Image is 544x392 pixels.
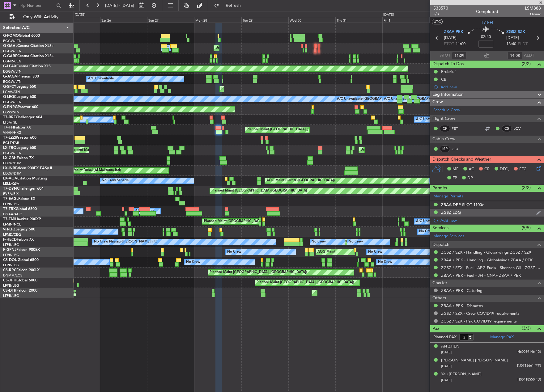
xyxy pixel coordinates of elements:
[432,185,447,192] span: Permits
[432,241,449,248] span: Dispatch
[3,166,52,170] a: LX-INBFalcon 900EX EASy II
[3,207,16,211] span: T7-TRX
[3,130,21,135] a: VHHH/HKG
[441,257,533,263] a: ZBAA / PEK - Handling - Globalwings ZBAA / PEK
[416,115,442,124] div: A/C Unavailable
[3,65,51,68] a: G-LEAXCessna Citation XLS
[441,288,482,293] a: ZBAA / PEK - Catering
[440,53,450,59] span: ATOT
[221,84,292,94] div: Planned Maint Athens ([PERSON_NAME] Intl)
[7,12,67,22] button: Only With Activity
[215,44,317,53] div: Unplanned Maint [GEOGRAPHIC_DATA] ([GEOGRAPHIC_DATA])
[3,202,19,206] a: LFPB/LBG
[506,35,519,41] span: [DATE]
[105,3,134,8] span: [DATE] - [DATE]
[3,171,21,176] a: EDLW/DTM
[506,41,516,47] span: 13:40
[441,311,520,316] a: ZGSZ / SZX - Crew COVID19 requirements
[313,288,382,297] div: Planned Maint Nice ([GEOGRAPHIC_DATA])
[3,197,18,201] span: T7-EAGL
[522,225,531,231] span: (5/5)
[452,52,467,59] input: --:--
[432,325,439,332] span: Pax
[368,247,382,257] div: No Crew
[3,95,36,99] a: G-LEGCLegacy 600
[452,146,465,152] a: ZJU
[194,17,241,23] div: Mon 28
[288,17,335,23] div: Wed 30
[440,125,450,132] div: CP
[519,166,526,172] span: FFC
[3,85,36,89] a: G-SPCYLegacy 650
[204,217,263,226] div: Planned Maint [GEOGRAPHIC_DATA]
[433,5,448,11] span: 533570
[3,95,16,99] span: G-LEGC
[481,19,493,26] span: T7-FFI
[441,318,517,324] a: ZGSZ / SZX - Pax COVID19 requirements
[513,126,527,131] a: LQV
[444,35,457,41] span: [DATE]
[3,44,17,48] span: G-GAAL
[441,77,446,82] div: CB
[444,41,454,47] span: ETOT
[186,258,200,267] div: No Crew
[3,181,19,186] a: LELL/QSA
[3,126,31,129] a: T7-FFIFalcon 7X
[3,75,17,78] span: G-JAGA
[3,65,16,68] span: G-LEAX
[3,116,16,119] span: T7-BRE
[3,293,19,298] a: LFPB/LBG
[3,85,16,89] span: G-SPCY
[3,258,18,262] span: CS-DOU
[3,177,17,180] span: LX-AOA
[441,344,459,350] div: AN ZHEN
[3,268,16,272] span: CS-RRC
[337,95,437,104] div: A/C Unavailable [GEOGRAPHIC_DATA] ([GEOGRAPHIC_DATA])
[3,136,16,140] span: T7-LZZI
[3,59,22,64] a: EGNR/CEG
[441,350,452,355] span: [DATE]
[266,176,335,185] div: AOG Maint Biarritz ([GEOGRAPHIC_DATA])
[3,141,19,145] a: EGLF/FAB
[16,15,65,19] span: Only With Activity
[257,278,354,287] div: Planned Maint [GEOGRAPHIC_DATA] ([GEOGRAPHIC_DATA])
[100,17,147,23] div: Sat 26
[3,166,15,170] span: LX-INB
[469,166,474,172] span: AC
[440,145,450,152] div: ISP
[3,161,21,166] a: EDLW/DTM
[3,34,19,38] span: G-FOMO
[3,39,22,43] a: EGGW/LTN
[433,233,464,239] a: Manage Services
[433,11,448,17] span: 2/3
[360,145,462,155] div: Unplanned Maint [GEOGRAPHIC_DATA] ([GEOGRAPHIC_DATA])
[3,105,38,109] a: G-ENRGPraetor 600
[522,325,531,331] span: (3/3)
[220,3,246,8] span: Refresh
[3,207,37,211] a: T7-TRXGlobal 6500
[441,202,484,207] div: ZBAA DEP SLOT 1100z
[3,151,22,155] a: EGGW/LTN
[3,136,36,140] a: T7-LZZIPraetor 600
[3,116,42,119] a: T7-BREChallenger 604
[3,49,22,53] a: EGGW/LTN
[19,1,54,10] input: Trip Number
[3,212,22,217] a: DGAA/ACC
[441,378,452,382] span: [DATE]
[3,187,17,191] span: T7-DYN
[3,228,35,231] a: 9H-LPZLegacy 500
[416,217,442,226] div: A/C Unavailable
[3,177,47,180] a: LX-AOACitation Mustang
[432,136,456,143] span: Cabin Crew
[441,273,521,278] a: ZBAA / PEK - Fuel - JFI - CNAF ZBAA / PEK
[349,237,363,247] div: No Crew
[490,334,514,340] a: Manage PAX
[75,12,85,18] div: [DATE]
[452,126,465,131] a: PET
[429,17,476,23] div: Sat 2
[518,41,528,47] span: ELDT
[441,210,461,215] div: ZGSZ LDG
[517,377,541,382] span: H00418550 (ID)
[65,166,121,175] div: AOG Maint Dubai (Al Maktoum Intl)
[3,217,41,221] a: T7-EMIHawker 900XP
